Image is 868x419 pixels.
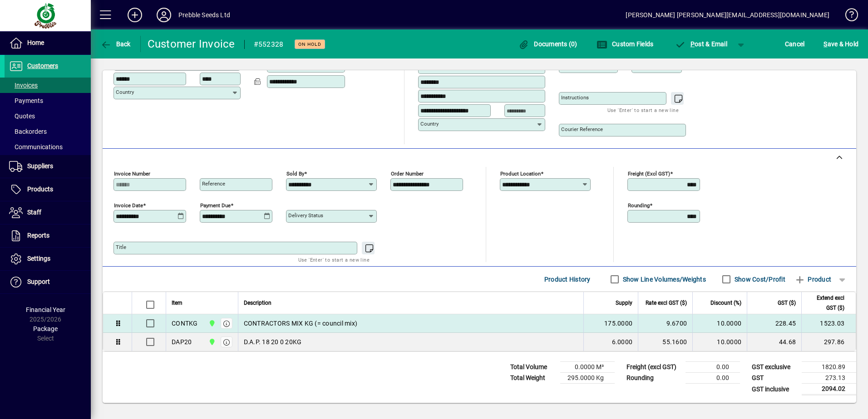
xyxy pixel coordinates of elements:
[27,232,49,239] span: Reports
[298,254,370,265] mat-hint: Use 'Enter' to start a new line
[98,36,133,52] button: Back
[172,298,182,308] span: Item
[5,108,91,124] a: Quotes
[802,373,856,384] td: 273.13
[116,89,134,95] mat-label: Country
[5,139,91,155] a: Communications
[686,373,740,384] td: 0.00
[692,314,747,333] td: 10.0000
[597,40,654,48] span: Custom Fields
[560,362,615,373] td: 0.0000 M³
[116,244,126,250] mat-label: Title
[27,209,41,216] span: Staff
[206,337,217,347] span: CHRISTCHURCH
[692,333,747,351] td: 10.0000
[27,185,53,193] span: Products
[801,333,856,351] td: 297.86
[801,314,856,333] td: 1523.03
[802,384,856,395] td: 2094.02
[27,255,50,262] span: Settings
[612,337,633,346] span: 6.0000
[391,171,424,177] mat-label: Order number
[621,275,706,284] label: Show Line Volumes/Weights
[747,373,802,384] td: GST
[710,298,741,308] span: Discount (%)
[594,36,656,52] button: Custom Fields
[298,41,321,47] span: On hold
[9,128,47,135] span: Backorders
[628,202,650,209] mat-label: Rounding
[244,319,358,328] span: CONTRACTORS MIX KG (= council mix)
[178,8,230,22] div: Prebble Seeds Ltd
[824,40,827,48] span: S
[114,202,143,209] mat-label: Invoice date
[807,293,844,313] span: Extend excl GST ($)
[5,32,91,54] a: Home
[802,362,856,373] td: 1820.89
[628,171,670,177] mat-label: Freight (excl GST)
[626,8,829,22] div: [PERSON_NAME] [PERSON_NAME][EMAIL_ADDRESS][DOMAIN_NAME]
[149,7,178,23] button: Profile
[783,36,807,52] button: Cancel
[172,319,198,328] div: CONTKG
[9,97,43,104] span: Payments
[5,178,91,201] a: Products
[420,121,439,127] mat-label: Country
[288,212,323,219] mat-label: Delivery status
[646,298,687,308] span: Rate excl GST ($)
[5,124,91,139] a: Backorders
[794,272,831,287] span: Product
[778,298,796,308] span: GST ($)
[286,171,304,177] mat-label: Sold by
[254,37,284,52] div: #552328
[5,78,91,93] a: Invoices
[172,337,192,346] div: DAP20
[560,373,615,384] td: 295.0000 Kg
[544,272,591,287] span: Product History
[622,373,686,384] td: Rounding
[202,180,225,187] mat-label: Reference
[9,143,63,151] span: Communications
[644,337,687,346] div: 55.1600
[148,37,235,51] div: Customer Invoice
[114,171,150,177] mat-label: Invoice number
[5,155,91,178] a: Suppliers
[733,275,785,284] label: Show Cost/Profit
[541,271,594,287] button: Product History
[747,333,801,351] td: 44.68
[838,2,857,31] a: Knowledge Base
[747,362,802,373] td: GST exclusive
[686,362,740,373] td: 0.00
[616,298,632,308] span: Supply
[644,319,687,328] div: 9.6700
[690,40,695,48] span: P
[5,271,91,293] a: Support
[604,319,632,328] span: 175.0000
[244,298,271,308] span: Description
[561,126,603,132] mat-label: Courier Reference
[675,40,727,48] span: ost & Email
[5,201,91,224] a: Staff
[5,93,91,108] a: Payments
[33,325,58,332] span: Package
[27,62,58,69] span: Customers
[622,362,686,373] td: Freight (excl GST)
[206,318,217,328] span: CHRISTCHURCH
[518,40,577,48] span: Documents (0)
[500,171,541,177] mat-label: Product location
[9,82,38,89] span: Invoices
[747,384,802,395] td: GST inclusive
[506,373,560,384] td: Total Weight
[91,36,141,52] app-page-header-button: Back
[785,37,805,51] span: Cancel
[824,37,858,51] span: ave & Hold
[5,224,91,247] a: Reports
[244,337,302,346] span: D.A.P. 18 20 0 20KG
[506,362,560,373] td: Total Volume
[9,112,35,120] span: Quotes
[200,202,231,209] mat-label: Payment due
[26,306,65,313] span: Financial Year
[27,162,53,170] span: Suppliers
[27,278,50,285] span: Support
[607,105,679,115] mat-hint: Use 'Enter' to start a new line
